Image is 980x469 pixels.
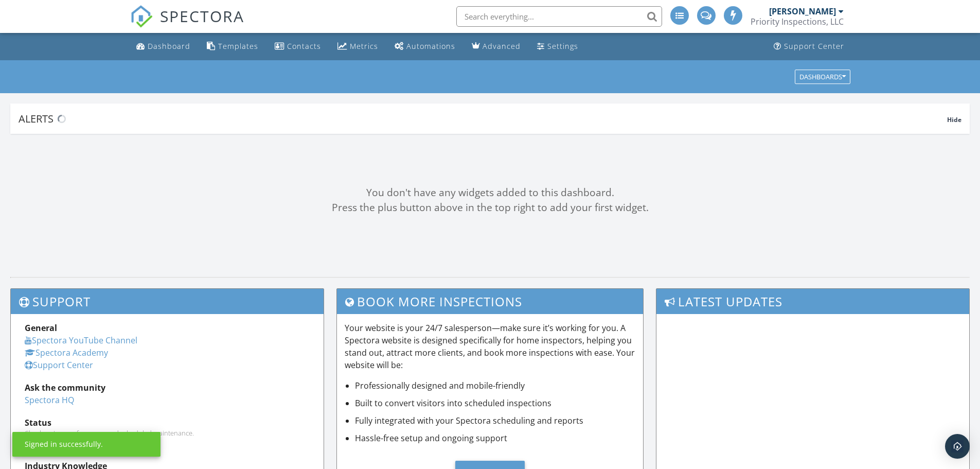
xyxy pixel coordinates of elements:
input: Search everything... [456,6,662,27]
div: Signed in successfully. [25,439,103,449]
a: Settings [533,37,582,56]
a: Metrics [333,37,382,56]
div: Priority Inspections, LLC [751,16,844,27]
h3: Latest Updates [656,289,969,314]
div: Status [25,416,310,429]
div: Templates [218,41,258,51]
div: Support Center [784,41,844,51]
h3: Book More Inspections [337,289,644,314]
strong: General [25,322,57,334]
a: Spectora Academy [25,347,108,358]
a: Dashboard [132,37,194,56]
a: Templates [203,37,262,56]
span: Hide [947,115,961,124]
span: SPECTORA [160,5,244,27]
li: Hassle-free setup and ongoing support [355,432,636,444]
div: You don't have any widgets added to this dashboard. [10,185,970,200]
div: Ask the community [25,381,310,394]
div: [PERSON_NAME] [769,6,836,16]
div: Alerts [19,112,947,126]
li: Professionally designed and mobile-friendly [355,379,636,392]
a: Support Center [770,37,848,56]
div: Open Intercom Messenger [945,434,970,459]
div: Settings [547,41,578,51]
a: Spectora YouTube Channel [25,335,137,346]
p: Your website is your 24/7 salesperson—make sure it’s working for you. A Spectora website is desig... [345,322,636,371]
a: Automations (Basic) [390,37,459,56]
div: Advanced [483,41,521,51]
a: Advanced [468,37,525,56]
li: Built to convert visitors into scheduled inspections [355,397,636,409]
div: Contacts [287,41,321,51]
div: Metrics [350,41,378,51]
button: Dashboards [795,70,850,84]
h3: Support [11,289,324,314]
div: Dashboards [799,73,846,80]
a: Spectora HQ [25,394,74,406]
a: Contacts [271,37,325,56]
div: Press the plus button above in the top right to add your first widget. [10,200,970,215]
img: The Best Home Inspection Software - Spectora [130,5,153,28]
a: Support Center [25,359,93,371]
div: Dashboard [148,41,190,51]
a: SPECTORA [130,14,244,36]
div: Automations [406,41,455,51]
li: Fully integrated with your Spectora scheduling and reports [355,414,636,427]
div: Check system performance and scheduled maintenance. [25,429,310,437]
